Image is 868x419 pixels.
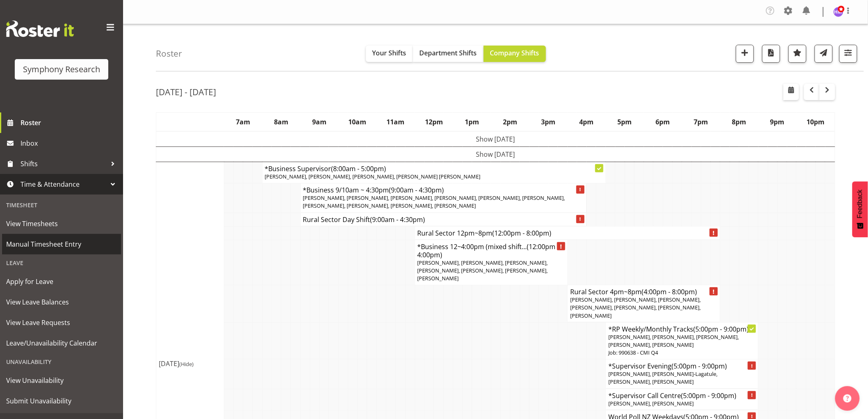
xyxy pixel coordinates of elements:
[366,46,413,62] button: Your Shifts
[6,21,74,37] img: Rosterit website logo
[2,391,121,411] a: Submit Unavailability
[6,296,117,308] span: View Leave Balances
[644,113,682,132] th: 6pm
[418,259,548,282] span: [PERSON_NAME], [PERSON_NAME], [PERSON_NAME], [PERSON_NAME], [PERSON_NAME], [PERSON_NAME], [PERSON...
[783,84,799,100] button: Select a specific date within the roster.
[2,234,121,254] a: Manual Timesheet Entry
[642,287,697,296] span: (4:00pm - 8:00pm)
[758,113,797,132] th: 9pm
[797,113,835,132] th: 10pm
[736,45,754,63] button: Add a new shift
[608,400,694,407] span: [PERSON_NAME], [PERSON_NAME]
[843,394,852,403] img: help-xxl-2.png
[681,391,736,400] span: (5:00pm - 9:00pm)
[6,218,117,230] span: View Timesheets
[2,333,121,353] a: Leave/Unavailability Calendar
[720,113,758,132] th: 8pm
[265,165,603,173] h4: *Business Supervisor
[156,131,835,147] td: Show [DATE]
[413,46,484,62] button: Department Shifts
[788,45,806,63] button: Highlight an important date within the roster.
[21,178,107,190] span: Time & Attendance
[682,113,720,132] th: 7pm
[6,316,117,329] span: View Leave Requests
[331,164,386,173] span: (8:00am - 5:00pm)
[6,275,117,288] span: Apply for Leave
[815,45,833,63] button: Send a list of all shifts for the selected filtered period to all rostered employees.
[21,117,119,129] span: Roster
[6,374,117,387] span: View Unavailability
[2,353,121,370] div: Unavailability
[834,7,843,17] img: hitesh-makan1261.jpg
[420,48,477,57] span: Department Shifts
[303,186,584,194] h4: *Business 9/10am ~ 4:30pm
[608,349,756,357] p: Job: 990638 - CMI Q4
[484,46,546,62] button: Company Shifts
[156,147,835,162] td: Show [DATE]
[693,325,749,334] span: (5:00pm - 9:00pm)
[6,395,117,407] span: Submit Unavailability
[370,215,425,224] span: (9:00am - 4:30pm)
[608,392,756,400] h4: *Supervisor Call Centre
[608,333,739,348] span: [PERSON_NAME], [PERSON_NAME], [PERSON_NAME], [PERSON_NAME], [PERSON_NAME]
[389,185,444,195] span: (9:00am - 4:30pm)
[570,296,701,319] span: [PERSON_NAME], [PERSON_NAME], [PERSON_NAME], [PERSON_NAME], [PERSON_NAME], [PERSON_NAME], [PERSON...
[762,45,780,63] button: Download a PDF of the roster according to the set date range.
[852,181,868,237] button: Feedback - Show survey
[303,194,565,209] span: [PERSON_NAME], [PERSON_NAME], [PERSON_NAME], [PERSON_NAME], [PERSON_NAME], [PERSON_NAME], [PERSON...
[300,113,338,132] th: 9am
[372,48,407,57] span: Your Shifts
[493,229,552,238] span: (12:00pm - 8:00pm)
[6,238,117,250] span: Manual Timesheet Entry
[418,243,565,259] h4: *Business 12~4:00pm (mixed shift...
[224,113,262,132] th: 7am
[23,63,100,76] div: Symphony Research
[179,360,194,368] span: (Hide)
[530,113,568,132] th: 3pm
[490,48,539,57] span: Company Shifts
[608,362,756,370] h4: *Supervisor Evening
[6,337,117,349] span: Leave/Unavailability Calendar
[2,271,121,292] a: Apply for Leave
[418,242,560,259] span: (12:00pm - 4:00pm)
[608,325,756,333] h4: *RP Weekly/Monthly Tracks
[568,113,606,132] th: 4pm
[415,113,453,132] th: 12pm
[2,197,121,213] div: Timesheet
[265,173,481,180] span: [PERSON_NAME], [PERSON_NAME], [PERSON_NAME], [PERSON_NAME] [PERSON_NAME]
[21,137,119,149] span: Inbox
[2,292,121,312] a: View Leave Balances
[21,158,107,170] span: Shifts
[608,370,717,385] span: [PERSON_NAME], [PERSON_NAME]-Lagatule, [PERSON_NAME], [PERSON_NAME]
[156,49,182,58] h4: Roster
[338,113,377,132] th: 10am
[857,190,864,218] span: Feedback
[606,113,644,132] th: 5pm
[418,229,718,237] h4: Rural Sector 12pm~8pm
[491,113,529,132] th: 2pm
[672,362,727,371] span: (5:00pm - 9:00pm)
[377,113,415,132] th: 11am
[839,45,857,63] button: Filter Shifts
[2,312,121,333] a: View Leave Requests
[2,213,121,234] a: View Timesheets
[262,113,300,132] th: 8am
[453,113,491,132] th: 1pm
[2,254,121,271] div: Leave
[156,87,216,97] h2: [DATE] - [DATE]
[2,370,121,391] a: View Unavailability
[570,288,717,296] h4: Rural Sector 4pm~8pm
[303,215,584,224] h4: Rural Sector Day Shift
